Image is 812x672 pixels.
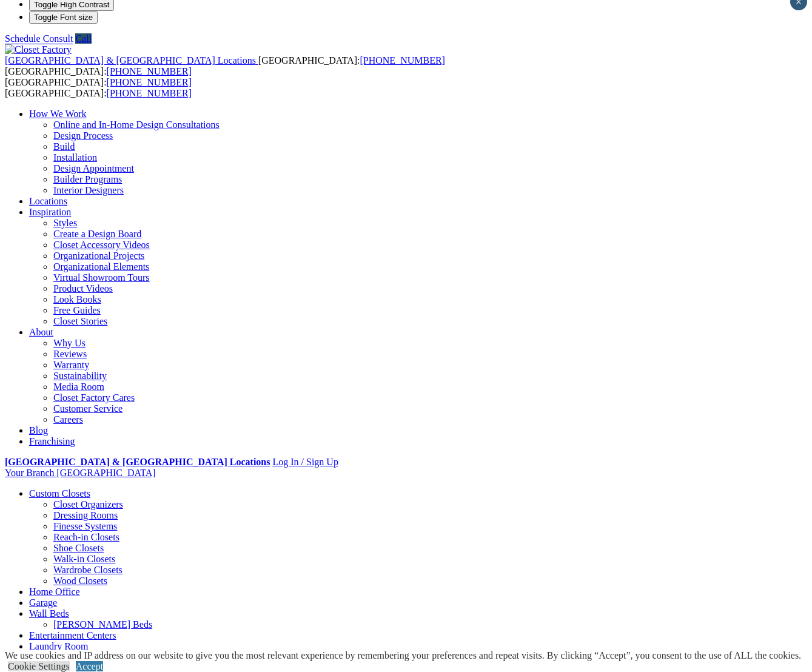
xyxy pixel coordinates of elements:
[29,586,80,597] a: Home Office
[53,240,150,250] a: Closet Accessory Videos
[360,55,445,66] a: [PHONE_NUMBER]
[29,630,116,640] a: Entertainment Centers
[29,488,90,499] a: Custom Closets
[107,77,192,87] a: [PHONE_NUMBER]
[53,174,122,184] a: Builder Programs
[53,141,75,152] a: Build
[5,468,156,478] a: Your Branch [GEOGRAPHIC_DATA]
[107,88,192,98] a: [PHONE_NUMBER]
[53,532,119,542] a: Reach-in Closets
[53,521,117,531] a: Finesse Systems
[75,33,92,44] a: Call
[53,392,135,403] a: Closet Factory Cares
[76,661,103,671] a: Accept
[53,305,101,315] a: Free Guides
[53,218,77,228] a: Styles
[53,163,134,173] a: Design Appointment
[56,468,155,478] span: [GEOGRAPHIC_DATA]
[53,272,150,283] a: Virtual Showroom Tours
[5,457,270,467] a: [GEOGRAPHIC_DATA] & [GEOGRAPHIC_DATA] Locations
[53,130,113,141] a: Design Process
[53,360,89,370] a: Warranty
[53,250,144,261] a: Organizational Projects
[107,66,192,76] a: [PHONE_NUMBER]
[53,543,104,553] a: Shoe Closets
[53,576,107,586] a: Wood Closets
[29,597,57,608] a: Garage
[29,207,71,217] a: Inspiration
[53,554,115,564] a: Walk-in Closets
[53,294,101,304] a: Look Books
[5,44,72,55] img: Closet Factory
[53,229,141,239] a: Create a Design Board
[272,457,338,467] a: Log In / Sign Up
[53,371,107,381] a: Sustainability
[53,316,107,326] a: Closet Stories
[53,152,97,163] a: Installation
[53,338,86,348] a: Why Us
[53,619,152,630] a: [PERSON_NAME] Beds
[53,119,220,130] a: Online and In-Home Design Consultations
[53,403,122,414] a: Customer Service
[29,608,69,619] a: Wall Beds
[29,327,53,337] a: About
[53,414,83,425] a: Careers
[5,55,445,76] span: [GEOGRAPHIC_DATA]: [GEOGRAPHIC_DATA]:
[5,650,801,661] div: We use cookies and IP address on our website to give you the most relevant experience by remember...
[29,109,87,119] a: How We Work
[29,425,48,435] a: Blog
[53,381,104,392] a: Media Room
[5,55,256,66] span: [GEOGRAPHIC_DATA] & [GEOGRAPHIC_DATA] Locations
[53,283,113,294] a: Product Videos
[5,55,258,66] a: [GEOGRAPHIC_DATA] & [GEOGRAPHIC_DATA] Locations
[53,261,149,272] a: Organizational Elements
[8,661,70,671] a: Cookie Settings
[34,13,93,22] span: Toggle Font size
[53,185,124,195] a: Interior Designers
[53,510,118,520] a: Dressing Rooms
[5,33,73,44] a: Schedule Consult
[5,77,192,98] span: [GEOGRAPHIC_DATA]: [GEOGRAPHIC_DATA]:
[53,565,122,575] a: Wardrobe Closets
[53,349,87,359] a: Reviews
[29,641,88,651] a: Laundry Room
[29,196,67,206] a: Locations
[5,468,54,478] span: Your Branch
[29,11,98,24] button: Toggle Font size
[29,436,75,446] a: Franchising
[53,499,123,509] a: Closet Organizers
